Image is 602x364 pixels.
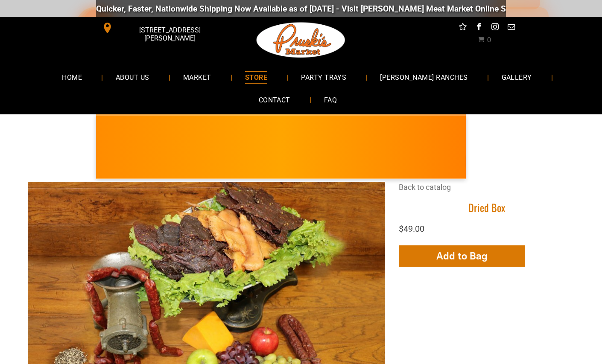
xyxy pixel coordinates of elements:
[232,66,280,88] a: STORE
[81,4,598,14] div: Quicker, Faster, Nationwide Shipping Now Available as of [DATE] - Visit [PERSON_NAME] Meat Market...
[473,21,485,35] a: facebook
[96,21,227,35] a: [STREET_ADDRESS][PERSON_NAME]
[506,21,517,35] a: email
[115,22,225,47] span: [STREET_ADDRESS][PERSON_NAME]
[399,245,525,267] button: Add to Bag
[255,17,347,63] img: Pruski-s+Market+HQ+Logo2-1920w.png
[399,182,574,201] div: Breadcrumbs
[170,66,224,88] a: MARKET
[490,21,501,35] a: instagram
[457,21,468,35] a: Social network
[49,66,95,88] a: HOME
[311,89,350,111] a: FAQ
[288,66,359,88] a: PARTY TRAYS
[399,183,451,192] a: Back to catalog
[487,36,491,44] span: 0
[367,66,480,88] a: [PERSON_NAME] RANCHES
[399,224,424,234] span: $49.00
[103,66,162,88] a: ABOUT US
[399,201,574,214] h1: Dried Box
[489,66,545,88] a: GALLERY
[246,89,303,111] a: CONTACT
[436,250,488,262] span: Add to Bag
